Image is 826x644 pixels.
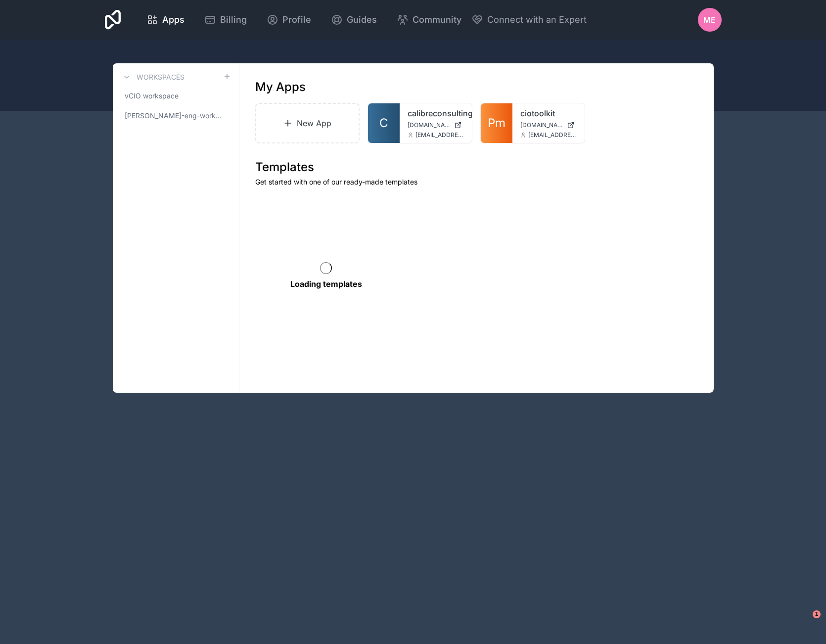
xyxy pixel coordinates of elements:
span: C [379,115,388,131]
a: Guides [323,9,385,31]
iframe: Intercom live chat [792,610,816,634]
span: 1 [813,610,821,618]
span: ME [703,14,716,26]
a: [DOMAIN_NAME] [408,121,464,129]
span: Profile [282,13,311,27]
span: Connect with an Expert [487,13,587,27]
a: C [368,103,400,143]
span: Pm [488,115,505,131]
p: Loading templates [290,278,362,290]
a: Pm [481,103,512,143]
a: [DOMAIN_NAME] [520,121,577,129]
a: [PERSON_NAME]-eng-workspace [121,107,231,125]
h1: My Apps [255,79,306,95]
span: Community [413,13,461,27]
p: Get started with one of our ready-made templates [255,177,698,187]
span: [EMAIL_ADDRESS][DOMAIN_NAME] [528,131,577,139]
span: Billing [220,13,247,27]
a: calibreconsulting [408,107,464,119]
span: Apps [162,13,184,27]
button: Connect with an Expert [471,13,587,27]
a: New App [255,103,360,143]
span: [DOMAIN_NAME] [408,121,450,129]
a: Billing [196,9,255,31]
h1: Templates [255,159,698,175]
span: [EMAIL_ADDRESS][DOMAIN_NAME] [415,131,464,139]
a: Community [389,9,469,31]
h3: Workspaces [137,72,184,82]
span: [DOMAIN_NAME] [520,121,563,129]
a: Workspaces [121,71,184,83]
span: [PERSON_NAME]-eng-workspace [125,111,223,121]
a: Profile [259,9,319,31]
a: ciotoolkit [520,107,577,119]
span: vCIO workspace [125,91,179,101]
a: Apps [138,9,192,31]
a: vCIO workspace [121,87,231,105]
span: Guides [347,13,377,27]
